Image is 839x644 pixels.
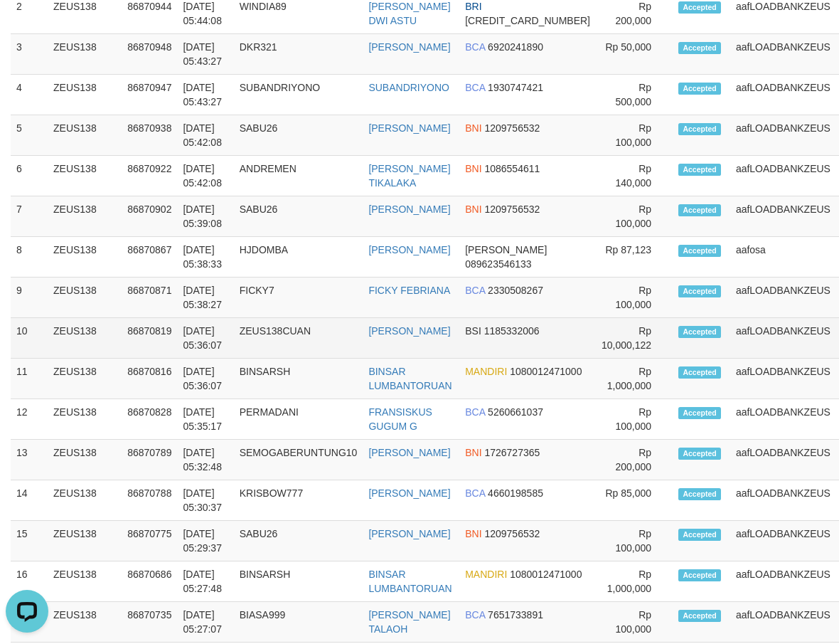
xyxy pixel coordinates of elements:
[177,196,233,237] td: [DATE] 05:39:08
[177,115,233,156] td: [DATE] 05:42:08
[177,156,233,196] td: [DATE] 05:42:08
[730,359,836,399] td: aafLOADBANKZEUS
[177,561,233,602] td: [DATE] 05:27:48
[11,196,48,237] td: 7
[122,318,177,359] td: 86870819
[11,34,48,75] td: 3
[596,561,673,602] td: Rp 1,000,000
[177,359,233,399] td: [DATE] 05:36:07
[234,440,363,480] td: SEMOGABERUNTUNG10
[234,359,363,399] td: BINSARSH
[596,399,673,440] td: Rp 100,000
[11,115,48,156] td: 5
[368,366,451,391] a: BINSAR LUMBANTORUAN
[465,447,481,458] span: BNI
[234,399,363,440] td: PERMADANI
[11,278,48,318] td: 9
[11,359,48,399] td: 11
[596,278,673,318] td: Rp 100,000
[678,1,721,14] span: Accepted
[484,447,540,458] span: Copy 1726727365 to clipboard
[177,399,233,440] td: [DATE] 05:35:17
[234,278,363,318] td: FICKY7
[678,285,721,297] span: Accepted
[596,480,673,521] td: Rp 85,000
[465,528,481,539] span: BNI
[234,196,363,237] td: SABU26
[678,204,721,216] span: Accepted
[596,440,673,480] td: Rp 200,000
[678,83,721,95] span: Accepted
[678,123,721,135] span: Accepted
[368,122,450,134] a: [PERSON_NAME]
[234,318,363,359] td: ZEUS138CUAN
[48,561,122,602] td: ZEUS138
[122,196,177,237] td: 86870902
[122,237,177,278] td: 86870867
[465,569,507,580] span: MANDIRI
[730,561,836,602] td: aafLOADBANKZEUS
[234,156,363,196] td: ANDREMEN
[368,447,450,458] a: [PERSON_NAME]
[122,440,177,480] td: 86870789
[730,480,836,521] td: aafLOADBANKZEUS
[122,602,177,643] td: 86870735
[234,561,363,602] td: BINSARSH
[48,196,122,237] td: ZEUS138
[48,75,122,115] td: ZEUS138
[122,561,177,602] td: 86870686
[730,602,836,643] td: aafLOADBANKZEUS
[488,41,543,53] span: Copy 6920241890 to clipboard
[6,6,48,48] button: Open LiveChat chat widget
[678,164,721,176] span: Accepted
[465,1,481,12] span: BRI
[48,237,122,278] td: ZEUS138
[730,521,836,561] td: aafLOADBANKZEUS
[48,318,122,359] td: ZEUS138
[596,196,673,237] td: Rp 100,000
[368,609,450,635] a: [PERSON_NAME] TALAOH
[177,318,233,359] td: [DATE] 05:36:07
[678,245,721,257] span: Accepted
[465,285,485,296] span: BCA
[368,204,450,215] a: [PERSON_NAME]
[465,609,485,621] span: BCA
[48,521,122,561] td: ZEUS138
[678,366,721,379] span: Accepted
[678,488,721,500] span: Accepted
[48,156,122,196] td: ZEUS138
[730,399,836,440] td: aafLOADBANKZEUS
[122,115,177,156] td: 86870938
[11,156,48,196] td: 6
[122,359,177,399] td: 86870816
[368,163,450,189] a: [PERSON_NAME] TIKALAKA
[484,163,540,174] span: Copy 1086554611 to clipboard
[730,278,836,318] td: aafLOADBANKZEUS
[234,115,363,156] td: SABU26
[48,278,122,318] td: ZEUS138
[48,399,122,440] td: ZEUS138
[368,1,450,26] a: [PERSON_NAME] DWI ASTU
[730,318,836,359] td: aafLOADBANKZEUS
[465,258,531,270] span: Copy 089623546133 to clipboard
[368,569,451,594] a: BINSAR LUMBANTORUAN
[510,569,582,580] span: Copy 1080012471000 to clipboard
[234,75,363,115] td: SUBANDRIYONO
[368,528,450,539] a: [PERSON_NAME]
[510,366,582,377] span: Copy 1080012471000 to clipboard
[177,75,233,115] td: [DATE] 05:43:27
[465,487,485,499] span: BCA
[465,41,485,53] span: BCA
[730,75,836,115] td: aafLOADBANKZEUS
[11,318,48,359] td: 10
[48,34,122,75] td: ZEUS138
[465,15,590,26] span: Copy 664301011307534 to clipboard
[730,115,836,156] td: aafLOADBANKZEUS
[234,34,363,75] td: DKR321
[465,82,485,93] span: BCA
[596,602,673,643] td: Rp 100,000
[730,156,836,196] td: aafLOADBANKZEUS
[488,487,543,499] span: Copy 4660198585 to clipboard
[368,487,450,499] a: [PERSON_NAME]
[11,440,48,480] td: 13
